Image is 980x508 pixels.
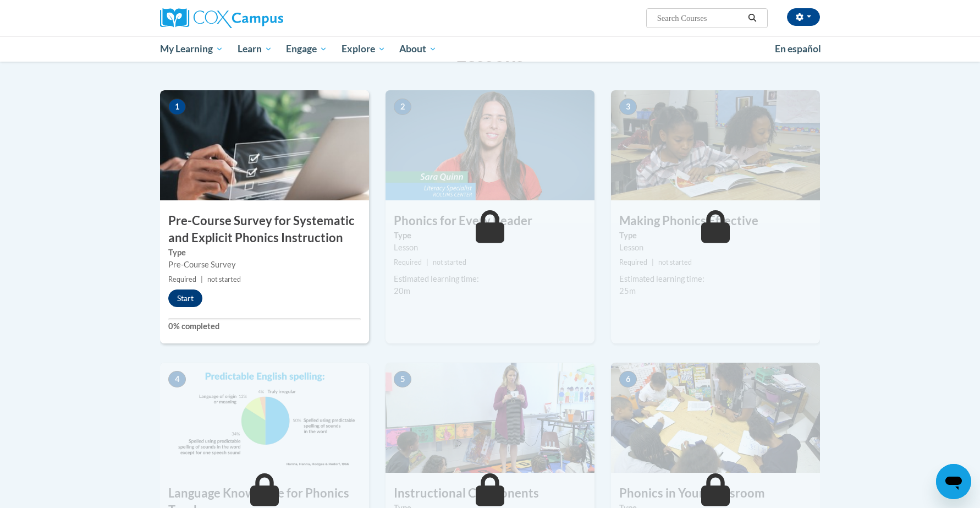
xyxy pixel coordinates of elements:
input: Search Courses [656,12,744,25]
span: | [426,258,428,266]
iframe: Button to launch messaging window [936,464,971,499]
div: Lesson [619,242,812,254]
h3: Making Phonics Effective [611,212,820,230]
div: Estimated learning time: [394,273,586,285]
span: 2 [394,99,411,115]
span: 20m [394,286,410,296]
span: | [652,258,654,266]
span: 5 [394,371,411,387]
a: En español [768,37,828,61]
span: 1 [168,99,186,115]
img: Course Image [386,90,594,200]
a: Learn [230,36,279,62]
a: Explore [334,36,393,62]
label: 0% completed [168,320,361,332]
label: Type [168,247,361,259]
span: Engage [286,42,327,56]
span: 6 [619,371,637,387]
img: Course Image [386,363,594,473]
span: | [201,275,203,283]
a: Cox Campus [160,8,369,28]
span: Required [619,258,647,266]
a: Engage [279,36,334,62]
span: Required [168,275,196,283]
button: Start [168,289,202,307]
span: En español [775,43,821,54]
label: Type [619,230,812,242]
h3: Instructional Components [386,485,594,502]
a: About [393,36,444,62]
h3: Phonics in Your Classroom [611,485,820,502]
div: Lesson [394,242,586,254]
img: Course Image [160,90,369,200]
span: 25m [619,286,636,296]
span: not started [658,258,692,266]
span: Required [394,258,422,266]
span: not started [207,275,241,283]
span: 4 [168,371,186,387]
span: Learn [238,42,272,56]
h3: Phonics for Every Reader [386,212,594,230]
a: My Learning [153,36,230,62]
div: Estimated learning time: [619,273,812,285]
h3: Pre-Course Survey for Systematic and Explicit Phonics Instruction [160,212,369,247]
button: Search [744,12,761,25]
span: About [399,42,437,56]
div: Pre-Course Survey [168,259,361,271]
button: Account Settings [787,8,820,26]
span: not started [433,258,466,266]
img: Course Image [611,90,820,200]
img: Cox Campus [160,8,283,28]
label: Type [394,230,586,242]
img: Course Image [611,363,820,473]
img: Course Image [160,363,369,473]
span: Explore [342,42,386,56]
span: My Learning [160,42,223,56]
div: Main menu [144,36,836,62]
span: 3 [619,99,637,115]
